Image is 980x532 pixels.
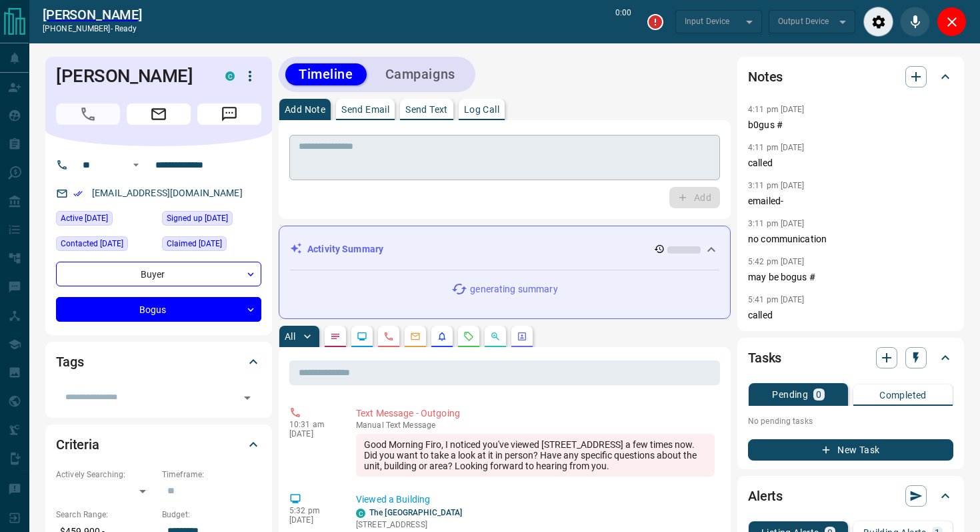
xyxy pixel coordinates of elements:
svg: Email Verified [73,189,83,198]
p: called [748,156,953,170]
p: no communication [748,232,953,246]
span: Contacted [DATE] [61,237,123,250]
div: Thu Mar 09 2017 [162,211,261,230]
h2: Tags [56,351,83,372]
a: The [GEOGRAPHIC_DATA] [369,508,462,517]
p: All [285,332,295,341]
span: Signed up [DATE] [167,212,228,225]
p: [DATE] [289,515,336,525]
p: Search Range: [56,509,155,521]
div: Bogus [56,297,261,322]
a: [PERSON_NAME] [43,7,142,23]
div: Good Morning Firo, I noticed you've viewed [STREET_ADDRESS] a few times now. Did you want to take... [356,434,715,477]
p: Send Email [341,105,389,114]
p: Activity Summary [307,242,383,256]
div: Criteria [56,429,261,461]
div: Mon Aug 11 2025 [56,211,155,230]
p: 3:11 pm [DATE] [748,181,805,190]
p: No pending tasks [748,411,953,431]
span: Claimed [DATE] [167,237,222,250]
div: Close [937,7,967,37]
h2: Tasks [748,347,781,368]
h1: [PERSON_NAME] [56,65,205,87]
p: 5:41 pm [DATE] [748,295,805,304]
p: [STREET_ADDRESS] [356,519,471,531]
p: b0gus # [748,118,953,132]
p: Add Note [285,105,325,114]
p: Text Message - Outgoing [356,407,715,421]
div: Tags [56,346,261,378]
p: 10:31 am [289,420,336,429]
p: Completed [879,390,927,400]
h2: Criteria [56,434,99,455]
p: emailed- [748,194,953,208]
button: Timeline [285,63,367,85]
h2: Alerts [748,485,783,507]
a: [EMAIL_ADDRESS][DOMAIN_NAME] [92,188,243,198]
div: Fri Mar 05 2021 [162,236,261,255]
svg: Emails [410,331,421,342]
p: Actively Searching: [56,469,155,481]
p: 0 [816,390,821,399]
button: Open [238,388,257,407]
svg: Listing Alerts [437,331,447,342]
div: Audio Settings [863,7,893,37]
p: 4:11 pm [DATE] [748,143,805,152]
p: 4:11 pm [DATE] [748,105,805,114]
div: Tue Aug 12 2025 [56,236,155,255]
span: Email [127,103,191,125]
p: generating summary [470,282,557,296]
div: Alerts [748,480,953,512]
svg: Calls [383,331,394,342]
p: 5:32 pm [289,506,336,515]
div: condos.ca [225,71,235,81]
button: Open [128,157,144,173]
span: Call [56,103,120,125]
div: Activity Summary [290,237,719,262]
span: manual [356,421,384,430]
div: condos.ca [356,509,365,518]
button: New Task [748,439,953,461]
svg: Notes [330,331,341,342]
p: Pending [772,390,808,399]
p: called [748,308,953,322]
p: Budget: [162,509,261,521]
p: Log Call [464,105,499,114]
div: Mute [900,7,930,37]
svg: Opportunities [490,331,501,342]
p: 0:00 [615,7,631,37]
span: Active [DATE] [61,212,108,225]
p: [PHONE_NUMBER] - [43,23,142,35]
span: Message [197,103,261,125]
p: Text Message [356,421,715,430]
p: 5:42 pm [DATE] [748,257,805,266]
h2: Notes [748,66,783,87]
p: [DATE] [289,429,336,439]
p: Viewed a Building [356,493,715,507]
div: Notes [748,61,953,93]
div: Tasks [748,342,953,374]
p: may be bogus # [748,270,953,284]
svg: Lead Browsing Activity [357,331,367,342]
p: Timeframe: [162,469,261,481]
div: Buyer [56,262,261,286]
p: Send Text [405,105,448,114]
button: Campaigns [372,63,469,85]
svg: Agent Actions [517,331,527,342]
svg: Requests [463,331,474,342]
p: 3:11 pm [DATE] [748,219,805,228]
span: ready [115,24,137,33]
